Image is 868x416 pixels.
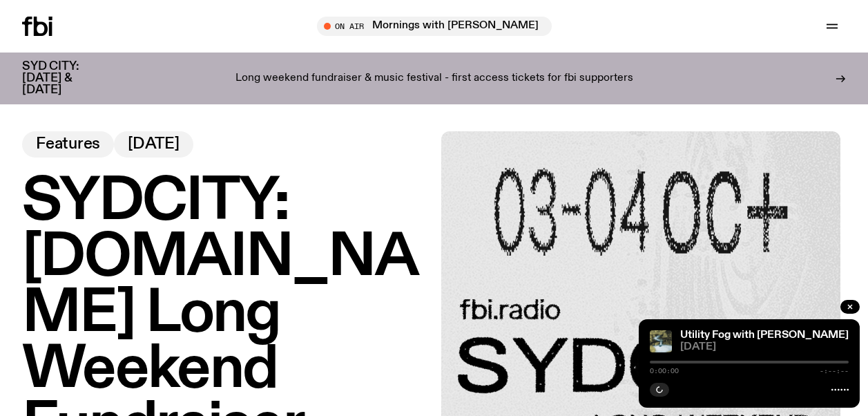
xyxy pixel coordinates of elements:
[317,17,552,36] button: On AirMornings with [PERSON_NAME] // GLASS ANIMALS & [GEOGRAPHIC_DATA]
[235,73,633,85] p: Long weekend fundraiser & music festival - first access tickets for fbi supporters
[820,368,849,375] span: -:--:--
[680,330,849,341] a: Utility Fog with [PERSON_NAME]
[650,330,672,352] img: Cover of Corps Citoyen album Barrani
[128,137,180,152] span: [DATE]
[22,61,110,96] h3: SYD CITY: [DATE] & [DATE]
[36,137,100,152] span: Features
[650,368,679,375] span: 0:00:00
[680,342,849,352] span: [DATE]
